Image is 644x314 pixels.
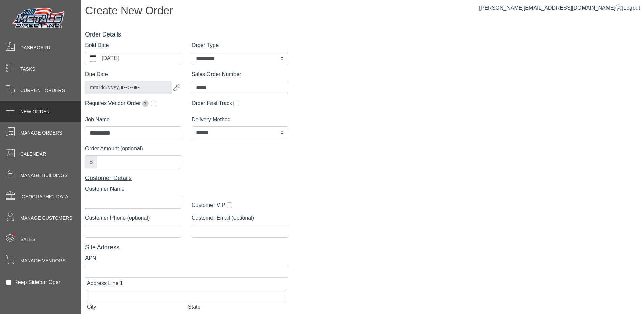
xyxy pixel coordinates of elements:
[85,254,96,262] label: APN
[85,155,97,168] div: $
[85,145,143,153] label: Order Amount (optional)
[188,303,200,311] label: State
[85,70,108,78] label: Due Date
[10,6,68,31] img: Metals Direct Inc Logo
[14,278,62,286] label: Keep Sidebar Open
[90,55,96,62] svg: calendar
[6,223,24,245] span: •
[142,100,149,107] span: Extends due date by 2 weeks for pickup orders
[192,41,219,49] label: Order Type
[100,52,181,65] label: [DATE]
[85,99,150,107] label: Requires Vendor Order
[479,4,640,12] div: |
[20,108,50,115] span: New Order
[85,30,288,39] div: Order Details
[85,4,644,19] h1: Create New Order
[20,44,50,51] span: Dashboard
[87,279,123,287] label: Address Line 1
[85,116,110,124] label: Job Name
[192,70,241,78] label: Sales Order Number
[20,172,68,179] span: Manage Buildings
[20,193,70,200] span: [GEOGRAPHIC_DATA]
[192,99,232,107] label: Order Fast Track
[192,116,231,124] label: Delivery Method
[87,303,96,311] label: City
[85,41,109,49] label: Sold Date
[20,151,46,158] span: Calendar
[85,174,288,183] div: Customer Details
[20,257,66,264] span: Manage Vendors
[479,5,622,11] a: [PERSON_NAME][EMAIL_ADDRESS][DOMAIN_NAME]
[20,236,35,243] span: Sales
[20,66,35,73] span: Tasks
[20,87,65,94] span: Current Orders
[192,201,225,209] label: Customer VIP
[192,214,254,222] label: Customer Email (optional)
[85,52,100,65] button: calendar
[85,214,150,222] label: Customer Phone (optional)
[85,243,288,252] div: Site Address
[623,5,640,11] span: Logout
[85,185,124,193] label: Customer Name
[20,215,72,222] span: Manage Customers
[20,129,62,137] span: Manage Orders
